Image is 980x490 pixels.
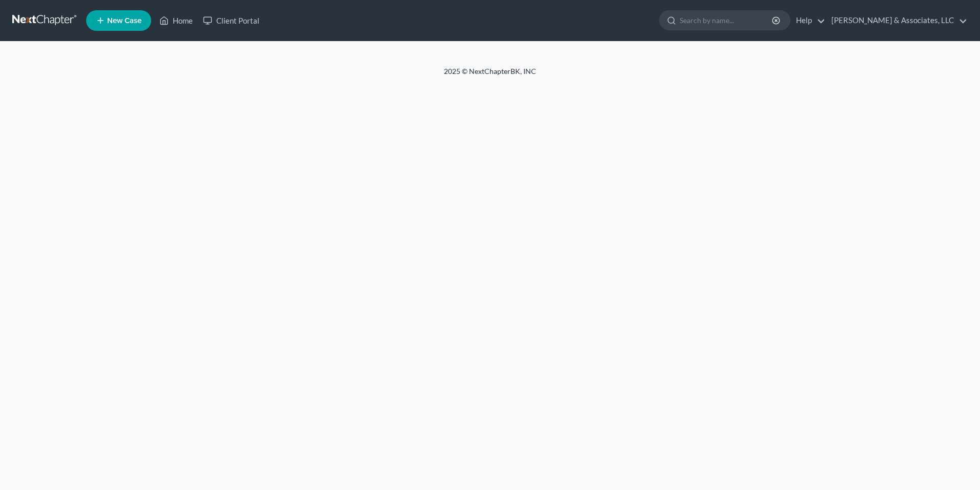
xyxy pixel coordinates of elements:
[680,11,773,30] input: Search by name...
[791,11,825,30] a: Help
[826,11,967,30] a: [PERSON_NAME] & Associates, LLC
[154,11,198,30] a: Home
[107,17,141,25] span: New Case
[198,66,782,85] div: 2025 © NextChapterBK, INC
[198,11,264,30] a: Client Portal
